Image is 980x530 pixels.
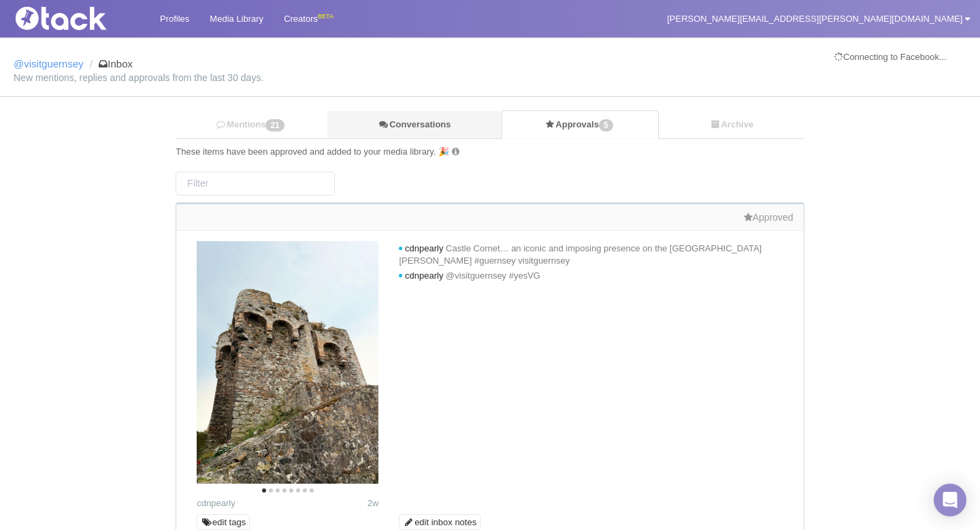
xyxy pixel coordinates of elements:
span: @visitguernsey #yesVG [446,270,540,281]
a: Archive [659,111,804,139]
small: New mentions, replies and approvals from the last 30 days. [14,73,966,82]
span: Castle Cornet… an iconic and imposing presence on the [GEOGRAPHIC_DATA][PERSON_NAME] #guernsey vi... [399,243,762,266]
div: BETA [318,10,333,24]
li: Page dot 5 [289,488,293,493]
li: Page dot 2 [269,488,273,493]
a: Mentions21 [176,111,327,139]
input: Filter [176,172,335,196]
img: Tack [10,7,146,30]
li: Inbox [86,58,133,70]
span: cdnpearly [405,243,443,253]
span: cdnpearly [405,270,443,281]
img: Image may contain: architecture, building, castle, fortress, ruins, monastery, arch, fort, bunker... [197,241,378,484]
li: Page dot 3 [276,488,280,493]
li: Page dot 7 [303,488,307,493]
li: Page dot 8 [310,488,314,493]
li: Page dot 1 [262,488,266,493]
div: Open Intercom Messenger [934,484,966,516]
i: new [399,274,402,278]
a: Conversations [327,111,502,139]
li: Page dot 6 [296,488,300,493]
a: @visitguernsey [14,58,84,69]
div: Connecting to Facebook... [834,51,966,63]
time: Posted: 2025-08-19 08:34 UTC [367,497,379,510]
span: 21 [265,119,284,131]
a: Approvals5 [502,110,659,139]
span: 2w [367,498,379,508]
span: 5 [599,119,613,131]
li: Page dot 4 [282,488,287,493]
div: These items have been approved and added to your media library. 🎉 [176,146,804,158]
i: new [399,247,402,251]
div: Approved [186,211,793,223]
iframe: fb:login_button Facebook Social Plugin [834,63,966,82]
a: cdnpearly [197,498,235,508]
